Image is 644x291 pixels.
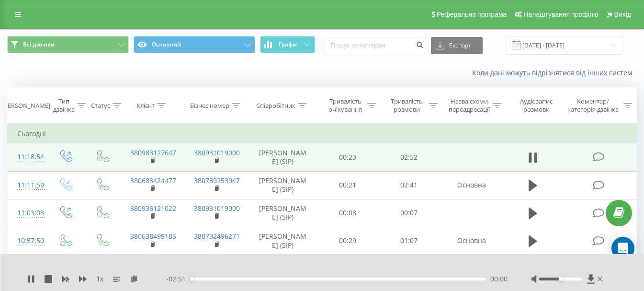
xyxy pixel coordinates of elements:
[17,232,37,250] div: 10:57:50
[17,176,37,195] div: 11:11:59
[248,143,317,171] td: [PERSON_NAME] (SIP)
[378,171,440,199] td: 02:41
[378,143,440,171] td: 02:52
[317,199,378,227] td: 00:08
[130,176,176,185] a: 380683424477
[194,204,240,213] a: 380931019000
[437,11,507,18] span: Реферальна програма
[194,176,240,185] a: 380739253947
[279,41,297,48] span: Графік
[490,274,508,284] span: 00:00
[431,37,483,54] button: Експорт
[134,36,255,53] button: Основний
[378,227,440,255] td: 01:07
[387,97,426,114] div: Тривалість розмови
[194,148,240,157] a: 380931019000
[317,227,378,255] td: 00:29
[130,232,176,241] a: 380638499186
[130,204,176,213] a: 380936121022
[190,102,229,110] div: Бізнес номер
[565,97,621,114] div: Коментар/категорія дзвінка
[166,274,191,284] span: - 02:51
[614,11,631,18] span: Вихід
[440,227,503,255] td: Основна
[53,97,75,114] div: Тип дзвінка
[440,171,503,199] td: Основна
[317,143,378,171] td: 00:23
[17,148,37,166] div: 11:18:54
[7,36,129,53] button: Всі дзвінки
[194,232,240,241] a: 380732496271
[190,277,193,281] div: Accessibility label
[317,171,378,199] td: 00:21
[8,124,637,143] td: Сьогодні
[472,68,637,77] a: Коли дані можуть відрізнятися вiд інших систем
[248,227,317,255] td: [PERSON_NAME] (SIP)
[136,102,155,110] div: Клієнт
[248,199,317,227] td: [PERSON_NAME] (SIP)
[256,102,295,110] div: Співробітник
[449,97,490,114] div: Назва схеми переадресації
[559,277,563,281] div: Accessibility label
[512,97,560,114] div: Аудіозапис розмови
[91,102,110,110] div: Статус
[2,102,50,110] div: [PERSON_NAME]
[325,37,426,54] input: Пошук за номером
[378,199,440,227] td: 00:07
[260,36,315,53] button: Графік
[23,41,55,48] span: Всі дзвінки
[96,274,103,284] span: 1 x
[17,204,37,222] div: 11:03:03
[130,148,176,157] a: 380983127647
[248,171,317,199] td: [PERSON_NAME] (SIP)
[326,97,365,114] div: Тривалість очікування
[523,11,598,18] span: Налаштування профілю
[611,237,634,260] div: Open Intercom Messenger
